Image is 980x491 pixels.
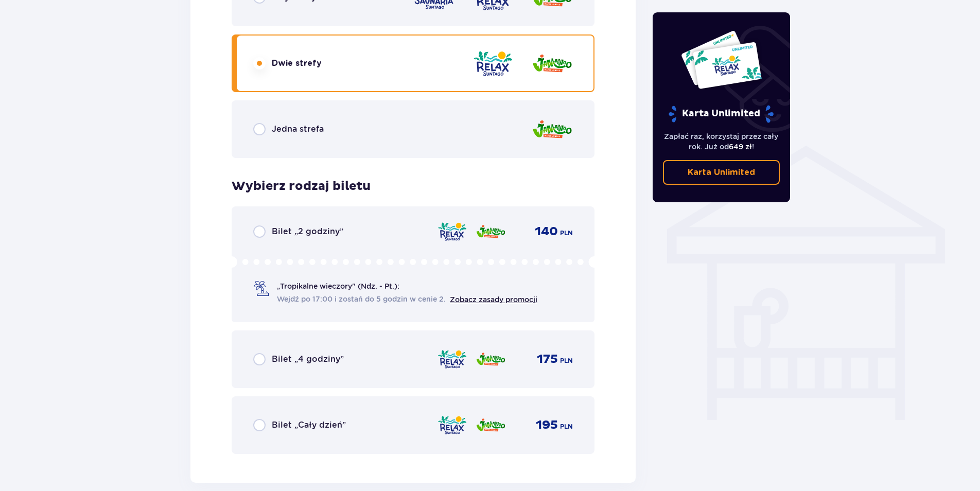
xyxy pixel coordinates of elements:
[437,221,467,242] img: Relax
[663,131,780,152] p: Zapłać raz, korzystaj przez cały rok. Już od !
[535,224,558,239] span: 140
[532,49,573,78] img: Jamango
[663,160,780,185] a: Karta Unlimited
[536,417,558,433] span: 195
[232,179,371,194] h3: Wybierz rodzaj biletu
[272,226,343,237] span: Bilet „2 godziny”
[476,414,506,436] img: Jamango
[476,221,506,242] img: Jamango
[437,348,467,370] img: Relax
[272,58,322,69] span: Dwie strefy
[450,295,537,304] a: Zobacz zasady promocji
[472,49,514,78] img: Relax
[272,354,344,365] span: Bilet „4 godziny”
[680,30,762,90] img: Dwie karty całoroczne do Suntago z napisem 'UNLIMITED RELAX', na białym tle z tropikalnymi liśćmi...
[537,352,558,367] span: 175
[277,281,399,291] span: „Tropikalne wieczory" (Ndz. - Pt.):
[560,356,573,365] span: PLN
[532,115,573,144] img: Jamango
[476,348,506,370] img: Jamango
[729,143,752,151] span: 649 zł
[272,124,324,135] span: Jedna strefa
[688,167,755,178] p: Karta Unlimited
[560,229,573,238] span: PLN
[668,105,775,123] p: Karta Unlimited
[560,422,573,431] span: PLN
[277,294,446,304] span: Wejdź po 17:00 i zostań do 5 godzin w cenie 2.
[272,419,346,431] span: Bilet „Cały dzień”
[437,414,467,436] img: Relax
